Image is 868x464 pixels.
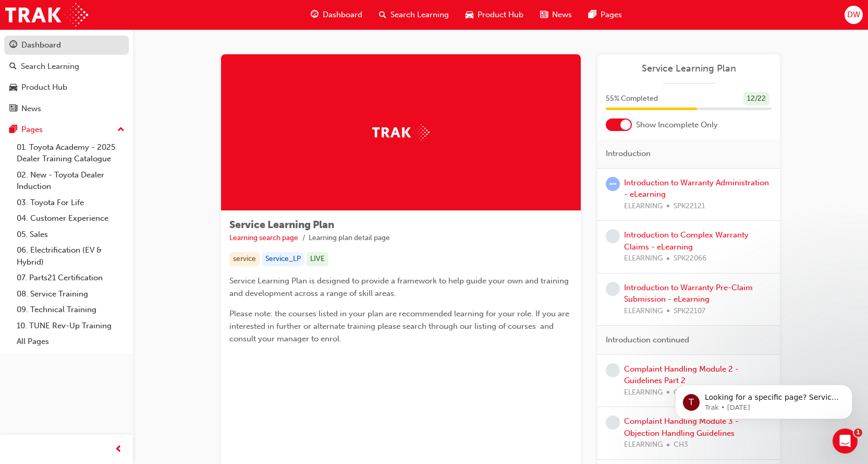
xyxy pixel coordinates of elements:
a: pages-iconPages [580,4,630,26]
img: Trak [5,3,88,27]
span: learningRecordVerb_NONE-icon [606,415,620,430]
span: guage-icon [9,41,17,50]
iframe: Intercom notifications message [659,363,868,436]
a: 08. Service Training [13,286,129,302]
a: 10. TUNE Rev-Up Training [13,318,129,334]
button: DashboardSearch LearningProduct HubNews [4,33,129,120]
a: Introduction to Complex Warranty Claims - eLearning [624,230,749,252]
span: DW [847,9,860,21]
div: service [229,252,260,266]
a: Introduction to Warranty Pre-Claim Submission - eLearning [624,283,753,304]
div: Search Learning [21,61,79,73]
span: Dashboard [323,9,362,21]
span: SPK22121 [674,200,705,212]
li: Learning plan detail page [309,232,390,244]
a: Complaint Handling Module 2 - Guidelines Part 2 [624,364,739,386]
img: Trak [372,124,430,140]
span: learningRecordVerb_NONE-icon [606,229,620,243]
a: All Pages [13,334,129,350]
span: ELEARNING [624,200,663,212]
span: SPK22107 [674,305,705,317]
button: Pages [4,120,129,139]
span: Please note: the courses listed in your plan are recommended learning for your role. If you are i... [229,309,571,343]
a: 04. Customer Experience [13,210,129,227]
span: learningRecordVerb_NONE-icon [606,363,620,377]
a: Service Learning Plan [606,63,772,75]
a: Learning search page [229,233,298,242]
a: Complaint Handling Module 3 - Objection Handling Guidelines [624,417,739,438]
div: Product Hub [21,81,67,93]
span: learningRecordVerb_NONE-icon [606,282,620,296]
span: car-icon [9,83,17,92]
span: ELEARNING [624,439,663,451]
a: 07. Parts21 Certification [13,270,129,286]
span: guage-icon [311,8,319,21]
span: Pages [601,9,622,21]
a: 06. Electrification (EV & Hybrid) [13,242,129,270]
span: Product Hub [478,9,523,21]
a: 05. Sales [13,227,129,243]
a: Dashboard [4,35,129,55]
a: Introduction to Warranty Administration - eLearning [624,178,769,199]
span: 55 % Completed [606,93,658,105]
span: news-icon [9,104,17,114]
span: Search Learning [390,9,449,21]
span: ELEARNING [624,253,663,265]
span: ELEARNING [624,387,663,399]
a: search-iconSearch Learning [371,4,457,26]
div: News [21,103,41,115]
a: Product Hub [4,78,129,97]
span: prev-icon [115,443,123,456]
div: 12 / 22 [743,92,769,106]
a: news-iconNews [532,4,580,26]
a: 03. Toyota For Life [13,195,129,211]
a: Search Learning [4,57,129,76]
span: 1 [854,429,862,437]
span: news-icon [540,8,548,21]
iframe: Intercom live chat [833,429,858,454]
button: DW [845,6,863,24]
span: SPK22066 [674,253,706,265]
a: 09. Technical Training [13,302,129,318]
a: 01. Toyota Academy - 2025 Dealer Training Catalogue [13,139,129,167]
a: guage-iconDashboard [302,4,371,26]
div: Pages [21,124,43,136]
span: Show Incomplete Only [636,119,718,131]
span: CH3 [674,439,688,451]
a: 02. New - Toyota Dealer Induction [13,167,129,195]
span: Service Learning Plan is designed to provide a framework to help guide your own and training and ... [229,276,571,298]
span: pages-icon [589,8,596,21]
span: search-icon [9,62,17,72]
span: Introduction continued [606,334,689,346]
span: up-icon [117,123,125,137]
div: Service_LP [262,252,304,266]
a: News [4,99,129,118]
a: car-iconProduct Hub [457,4,532,26]
span: Service Learning Plan [229,219,334,231]
div: LIVE [307,252,328,266]
span: Introduction [606,148,651,160]
span: car-icon [466,8,473,21]
div: Dashboard [21,39,61,51]
span: search-icon [379,8,386,21]
span: News [552,9,572,21]
span: learningRecordVerb_ATTEMPT-icon [606,177,620,191]
span: ELEARNING [624,305,663,317]
span: pages-icon [9,125,17,135]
